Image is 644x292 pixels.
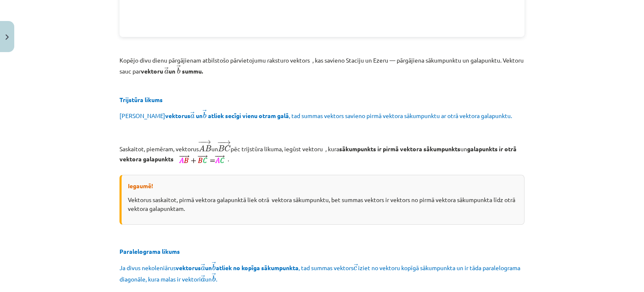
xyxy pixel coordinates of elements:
p: Kopējo divu dienu pārgājienam atbilstošo pārvietojumu raksturo vektors , kas savieno Staciju un E... [119,56,525,76]
span: [PERSON_NAME] , tad summas vektors savieno pirmā vektora sākumpunktu ar otrā vektora galapunktu. [119,112,512,119]
span: → [212,261,216,267]
span: A [199,145,205,151]
span: → [354,263,358,269]
img: icon-close-lesson-0947bae3869378f0d4975bcd49f059093ad1ed9edebbc8119c70593378902aed.svg [5,34,9,40]
span: b [212,276,216,282]
span: c [353,266,357,271]
span: a [201,266,205,271]
span: a [164,70,169,74]
span: → [201,263,205,269]
span: → [177,65,181,71]
b: galapunkts ir otrā vektora galapunkts [119,145,517,163]
span: → [203,110,207,116]
b: atliek no kopīga sākumpunkta [216,264,299,271]
span: → [223,140,231,145]
span: Ja divus nekoleniārus , tad summas vektors iziet no vektoru kopīgā sākumpunkta un ir tāda paralel... [119,264,520,283]
span: − [220,140,221,145]
span: b [203,112,206,118]
span: → [212,273,216,279]
b: summu. [182,67,203,75]
b: un [196,112,207,119]
b: vektoru [141,67,163,75]
span: → [203,140,211,145]
b: sākumpunkts ir pirmā vektora sākumpunkts [339,145,460,153]
b: atliek secīgi vienu otram galā [208,112,289,119]
span: C [224,145,231,152]
span: b [177,68,180,74]
span: − [200,140,201,145]
b: vektorus [176,264,205,271]
span: a [201,278,205,282]
b: Iegaumē! [128,182,153,189]
span: a [190,114,195,118]
b: vektorus [165,112,195,119]
p: Vektorus saskaitot, pirmā vektora galapunktā liek otrā vektora sākumpunktu, bet summas vektors ir... [128,195,518,213]
span: − [217,140,223,145]
span: B [218,145,224,151]
b: un [163,67,175,75]
b: Paralelograma likums [119,247,180,255]
span: b [212,264,216,271]
span: → [164,67,169,73]
span: → [190,112,195,118]
b: Trijstūra likums [119,96,163,103]
b: un [205,264,216,271]
span: B [205,145,211,151]
p: Saskaitot, piemēram, vektorus un pēc trijstūra likuma, iegūst vektoru , kura un . [119,139,525,167]
span: − [198,140,204,145]
span: → [201,275,205,281]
